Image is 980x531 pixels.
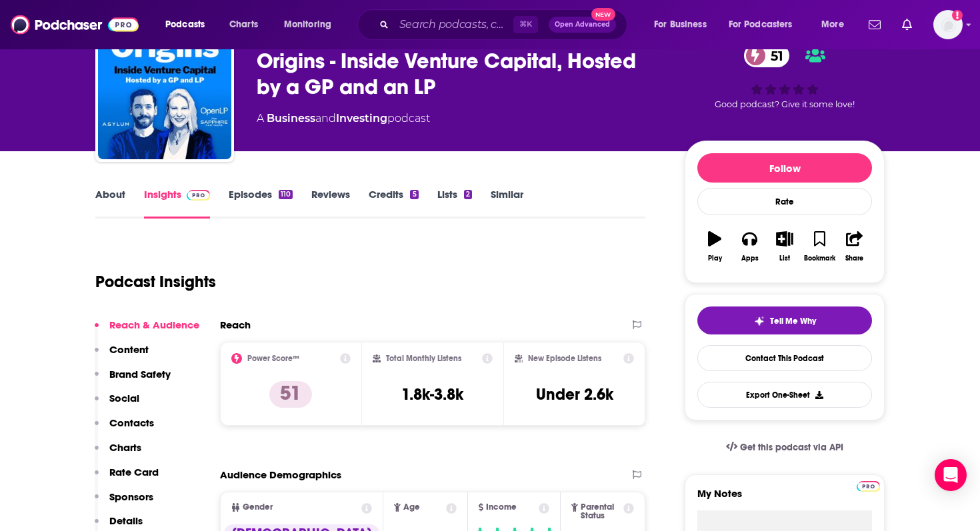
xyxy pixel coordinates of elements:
[581,503,621,520] span: Parental Status
[770,316,816,326] span: Tell Me Why
[933,10,963,39] button: Show profile menu
[95,490,153,515] button: Sponsors
[95,318,199,343] button: Reach & Audience
[156,14,222,35] button: open menu
[708,255,722,263] div: Play
[697,188,872,215] div: Rate
[744,44,790,67] a: 51
[804,255,835,263] div: Bookmark
[11,12,139,37] img: Podchaser - Follow, Share and Rate Podcasts
[555,21,610,28] span: Open Advanced
[933,10,963,39] span: Logged in as danikarchmer
[757,44,790,67] span: 51
[933,10,963,39] img: User Profile
[109,416,154,429] p: Contacts
[109,343,149,356] p: Content
[394,14,513,35] input: Search podcasts, credits, & more...
[697,223,732,270] button: Play
[741,255,759,263] div: Apps
[229,15,258,34] span: Charts
[109,441,141,454] p: Charts
[549,17,616,33] button: Open AdvancedNew
[591,8,615,21] span: New
[935,459,967,491] div: Open Intercom Messenger
[267,112,315,125] a: Business
[220,318,251,331] h2: Reach
[845,255,863,263] div: Share
[109,392,139,404] p: Social
[528,354,601,363] h2: New Episode Listens
[410,190,418,199] div: 5
[95,188,125,219] a: About
[697,153,872,183] button: Follow
[740,442,843,453] span: Get this podcast via API
[645,14,723,35] button: open menu
[95,368,171,392] button: Brand Safety
[269,381,312,408] p: 51
[95,416,154,441] button: Contacts
[243,503,273,512] span: Gender
[857,481,880,492] img: Podchaser Pro
[401,384,463,404] h3: 1.8k-3.8k
[275,14,349,35] button: open menu
[109,368,171,380] p: Brand Safety
[697,306,872,334] button: tell me why sparkleTell Me Why
[697,382,872,408] button: Export One-Sheet
[370,9,640,40] div: Search podcasts, credits, & more...
[95,441,141,466] button: Charts
[857,479,880,492] a: Pro website
[109,490,153,503] p: Sponsors
[336,112,387,125] a: Investing
[685,35,885,118] div: 51Good podcast? Give it some love!
[95,343,149,368] button: Content
[165,15,205,34] span: Podcasts
[144,188,210,219] a: InsightsPodchaser Pro
[95,272,216,292] h1: Podcast Insights
[837,223,872,270] button: Share
[715,99,855,109] span: Good podcast? Give it some love!
[247,354,299,363] h2: Power Score™
[284,15,331,34] span: Monitoring
[386,354,461,363] h2: Total Monthly Listens
[715,431,854,464] a: Get this podcast via API
[952,10,963,21] svg: Add a profile image
[897,13,917,36] a: Show notifications dropdown
[109,318,199,331] p: Reach & Audience
[109,514,143,527] p: Details
[229,188,293,219] a: Episodes110
[437,188,472,219] a: Lists2
[863,13,886,36] a: Show notifications dropdown
[257,111,430,127] div: A podcast
[95,392,139,416] button: Social
[486,503,517,512] span: Income
[315,112,336,125] span: and
[779,255,790,263] div: List
[491,188,523,219] a: Similar
[220,468,341,481] h2: Audience Demographics
[720,14,812,35] button: open menu
[403,503,420,512] span: Age
[311,188,350,219] a: Reviews
[697,487,872,510] label: My Notes
[697,345,872,371] a: Contact This Podcast
[536,384,613,404] h3: Under 2.6k
[279,190,293,199] div: 110
[221,14,266,35] a: Charts
[729,15,793,34] span: For Podcasters
[812,14,861,35] button: open menu
[369,188,418,219] a: Credits5
[767,223,802,270] button: List
[802,223,837,270] button: Bookmark
[109,466,159,478] p: Rate Card
[821,15,844,34] span: More
[187,190,210,201] img: Podchaser Pro
[754,316,765,326] img: tell me why sparkle
[98,26,231,159] img: Origins - Inside Venture Capital, Hosted by a GP and an LP
[732,223,767,270] button: Apps
[464,190,472,199] div: 2
[513,16,538,33] span: ⌘ K
[95,466,159,490] button: Rate Card
[654,15,707,34] span: For Business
